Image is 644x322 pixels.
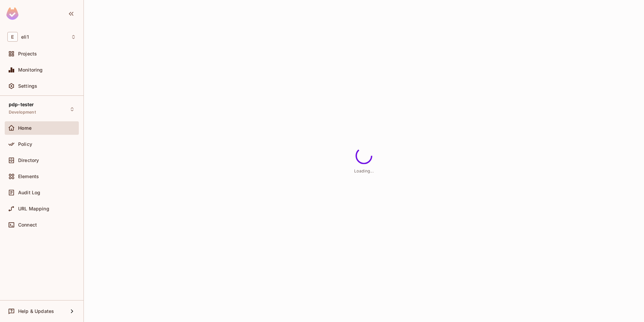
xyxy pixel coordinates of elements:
span: Connect [18,222,37,228]
span: E [7,32,18,42]
span: Elements [18,174,39,179]
span: URL Mapping [18,206,49,211]
span: Home [18,125,32,131]
span: pdp-tester [9,102,34,107]
span: Audit Log [18,190,40,195]
span: Help & Updates [18,309,54,314]
span: Development [9,110,36,115]
span: Policy [18,142,32,147]
span: Settings [18,83,37,89]
img: SReyMgAAAABJRU5ErkJggg== [6,7,18,20]
span: Monitoring [18,67,43,73]
span: Directory [18,158,39,163]
span: Projects [18,51,37,56]
span: Workspace: eli1 [21,34,29,40]
span: Loading... [354,168,374,173]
